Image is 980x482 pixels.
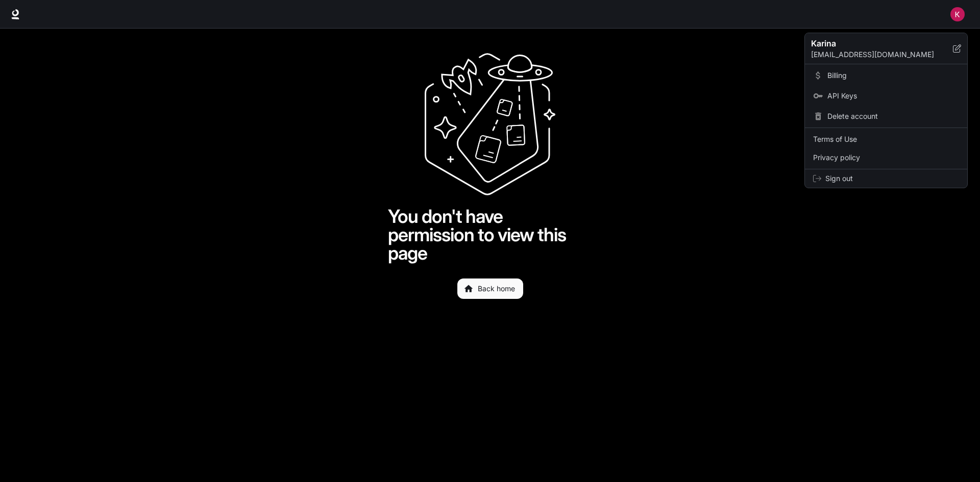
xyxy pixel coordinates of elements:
span: Privacy policy [813,153,959,163]
div: Karina[EMAIL_ADDRESS][DOMAIN_NAME] [805,33,967,64]
a: Terms of Use [807,130,965,148]
span: Billing [827,70,959,81]
div: Sign out [805,169,967,188]
span: API Keys [827,91,959,101]
a: Privacy policy [807,148,965,167]
p: [EMAIL_ADDRESS][DOMAIN_NAME] [811,49,953,60]
p: Karina [811,37,937,49]
span: Delete account [827,111,959,121]
a: Billing [807,66,965,85]
span: Sign out [825,173,959,184]
span: Terms of Use [813,134,959,144]
div: Delete account [807,107,965,125]
a: API Keys [807,87,965,105]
